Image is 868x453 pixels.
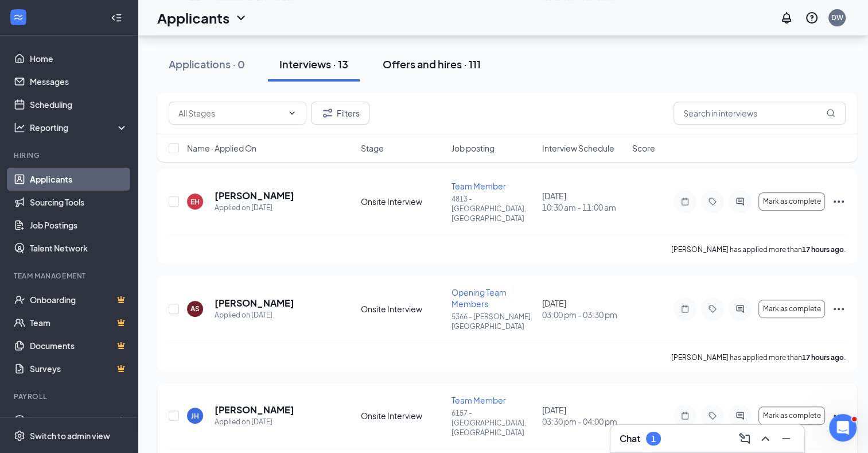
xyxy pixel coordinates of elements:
[832,409,846,423] svg: Ellipses
[542,190,625,213] div: [DATE]
[191,411,199,421] div: JH
[361,410,445,421] div: Onsite Interview
[829,414,857,442] iframe: Intercom live chat
[678,304,692,313] svg: Note
[311,102,369,125] button: Filter Filters
[215,297,294,309] h5: [PERSON_NAME]
[451,181,506,191] span: Team Member
[14,392,126,401] div: Payroll
[826,109,835,118] svg: MagnifyingGlass
[14,150,126,160] div: Hiring
[215,202,294,214] div: Applied on [DATE]
[30,357,128,380] a: SurveysCrown
[832,302,846,316] svg: Ellipses
[321,106,334,120] svg: Filter
[383,57,481,71] div: Offers and hires · 111
[451,142,495,154] span: Job posting
[30,168,128,191] a: Applicants
[542,297,625,320] div: [DATE]
[674,102,846,125] input: Search in interviews
[30,409,128,432] a: PayrollCrown
[190,304,200,313] div: AS
[215,309,294,321] div: Applied on [DATE]
[30,237,128,260] a: Talent Network
[706,411,719,420] svg: Tag
[758,192,825,211] button: Mark as complete
[30,288,128,311] a: OnboardingCrown
[758,300,825,318] button: Mark as complete
[169,57,245,71] div: Applications · 0
[758,406,825,425] button: Mark as complete
[802,245,844,254] b: 17 hours ago
[542,142,614,154] span: Interview Schedule
[14,271,126,281] div: Team Management
[30,191,128,214] a: Sourcing Tools
[777,429,795,448] button: Minimize
[733,411,747,420] svg: ActiveChat
[361,303,445,315] div: Onsite Interview
[733,197,747,206] svg: ActiveChat
[542,416,625,427] span: 03:30 pm - 04:00 pm
[733,304,747,313] svg: ActiveChat
[805,11,819,25] svg: QuestionInfo
[678,411,692,420] svg: Note
[215,189,294,202] h5: [PERSON_NAME]
[361,196,445,207] div: Onsite Interview
[758,432,772,446] svg: ChevronUp
[30,47,128,70] a: Home
[451,194,535,223] p: 4813 - [GEOGRAPHIC_DATA], [GEOGRAPHIC_DATA]
[279,57,348,71] div: Interviews · 13
[14,430,25,442] svg: Settings
[671,353,846,362] p: [PERSON_NAME] has applied more than .
[706,304,719,313] svg: Tag
[30,70,128,93] a: Messages
[671,245,846,254] p: [PERSON_NAME] has applied more than .
[215,416,294,428] div: Applied on [DATE]
[30,122,129,133] div: Reporting
[30,214,128,237] a: Job Postings
[111,12,122,24] svg: Collapse
[234,11,248,25] svg: ChevronDown
[632,142,655,154] span: Score
[30,93,128,116] a: Scheduling
[13,11,24,23] svg: WorkstreamLogo
[451,395,506,405] span: Team Member
[832,195,846,208] svg: Ellipses
[763,412,821,420] span: Mark as complete
[802,353,844,362] b: 17 hours ago
[14,122,25,133] svg: Analysis
[190,197,200,207] div: EH
[763,305,821,313] span: Mark as complete
[30,430,110,442] div: Switch to admin view
[215,404,294,416] h5: [PERSON_NAME]
[361,142,384,154] span: Stage
[187,142,256,154] span: Name · Applied On
[780,11,793,25] svg: Notifications
[738,432,752,446] svg: ComposeMessage
[451,408,535,437] p: 6157 - [GEOGRAPHIC_DATA], [GEOGRAPHIC_DATA]
[763,198,821,206] span: Mark as complete
[735,429,754,448] button: ComposeMessage
[831,13,843,22] div: DW
[678,197,692,206] svg: Note
[651,434,656,444] div: 1
[756,429,774,448] button: ChevronUp
[157,8,229,28] h1: Applicants
[706,197,719,206] svg: Tag
[30,311,128,334] a: TeamCrown
[451,312,535,331] p: 5366 - [PERSON_NAME], [GEOGRAPHIC_DATA]
[542,202,625,213] span: 10:30 am - 11:00 am
[542,404,625,427] div: [DATE]
[451,287,507,309] span: Opening Team Members
[178,107,283,119] input: All Stages
[542,309,625,320] span: 03:00 pm - 03:30 pm
[30,334,128,357] a: DocumentsCrown
[779,432,793,446] svg: Minimize
[287,109,297,118] svg: ChevronDown
[620,432,640,445] h3: Chat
